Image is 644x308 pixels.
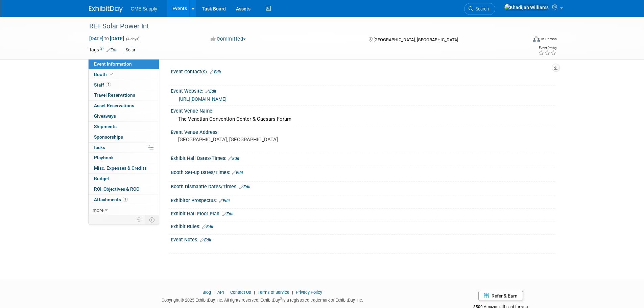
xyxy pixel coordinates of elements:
span: Event Information [94,61,132,67]
a: Event Information [89,59,159,69]
span: Budget [94,176,109,181]
span: Tasks [93,145,105,150]
a: Edit [239,185,251,189]
a: Sponsorships [89,132,159,142]
span: Travel Reservations [94,92,135,98]
div: Copyright © 2025 ExhibitDay, Inc. All rights reserved. ExhibitDay is a registered trademark of Ex... [89,295,436,303]
span: more [93,207,103,213]
div: Exhibit Hall Floor Plan: [171,209,555,217]
div: Event Website: [171,86,555,95]
i: Booth reservation complete [110,72,113,76]
a: Edit [200,238,211,242]
a: Edit [202,224,213,229]
a: Edit [228,156,239,161]
a: Edit [222,212,234,216]
a: Booth [89,70,159,80]
a: API [217,290,224,295]
span: Staff [94,82,111,88]
a: Edit [232,170,243,175]
div: Booth Dismantle Dates/Times: [171,182,555,190]
div: Booth Set-up Dates/Times: [171,167,555,176]
span: Misc. Expenses & Credits [94,165,147,171]
a: Staff4 [89,80,159,90]
span: 4 [106,82,111,87]
div: Exhibit Hall Dates/Times: [171,153,555,162]
a: Playbook [89,153,159,163]
img: ExhibitDay [89,6,123,13]
span: [DATE] [DATE] [89,35,124,42]
div: Event Venue Address: [171,127,555,136]
a: Search [464,3,495,15]
a: Giveaways [89,111,159,121]
span: | [290,290,295,295]
a: Attachments1 [89,195,159,205]
sup: ® [280,297,282,301]
img: Format-Inperson.png [533,36,540,42]
a: Edit [219,198,230,203]
span: Attachments [94,197,128,202]
span: 1 [123,197,128,202]
td: Personalize Event Tab Strip [134,215,145,224]
a: Blog [202,290,211,295]
a: Terms of Service [258,290,289,295]
div: Event Notes: [171,235,555,243]
span: Sponsorships [94,134,123,140]
a: Edit [205,89,216,94]
pre: [GEOGRAPHIC_DATA], [GEOGRAPHIC_DATA] [178,137,324,143]
span: GME Supply [131,6,158,11]
a: Asset Reservations [89,101,159,111]
a: Edit [210,70,221,74]
a: Shipments [89,122,159,132]
span: Giveaways [94,113,116,119]
div: Event Format [487,35,557,45]
span: | [252,290,257,295]
div: Event Contact(s): [171,67,555,75]
a: [URL][DOMAIN_NAME] [179,96,226,102]
span: Asset Reservations [94,103,134,108]
div: The Venetian Convention Center & Caesars Forum [176,114,550,124]
span: ROI, Objectives & ROO [94,186,139,192]
span: Booth [94,72,115,77]
span: to [103,36,110,41]
div: RE+ Solar Power Int [87,20,517,32]
a: Edit [106,48,118,52]
span: (4 days) [125,37,140,41]
td: Tags [89,46,118,54]
span: [GEOGRAPHIC_DATA], [GEOGRAPHIC_DATA] [374,37,458,42]
button: Committed [208,35,248,43]
div: Event Rating [538,46,556,50]
a: ROI, Objectives & ROO [89,184,159,194]
span: Playbook [94,155,114,160]
span: | [225,290,229,295]
a: more [89,205,159,215]
a: Travel Reservations [89,90,159,100]
div: Exhibitor Prospectus: [171,195,555,204]
a: Tasks [89,143,159,153]
div: Exhibit Rules: [171,221,555,230]
a: Privacy Policy [296,290,322,295]
span: Search [473,6,489,11]
span: | [212,290,216,295]
span: Shipments [94,124,117,129]
a: Budget [89,174,159,184]
a: Refer & Earn [478,291,523,301]
div: In-Person [541,37,557,42]
a: Contact Us [230,290,251,295]
a: Misc. Expenses & Credits [89,163,159,173]
img: Khadijah Williams [504,4,549,11]
div: Event Venue Name: [171,106,555,114]
div: Solar [124,47,137,54]
td: Toggle Event Tabs [145,215,159,224]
